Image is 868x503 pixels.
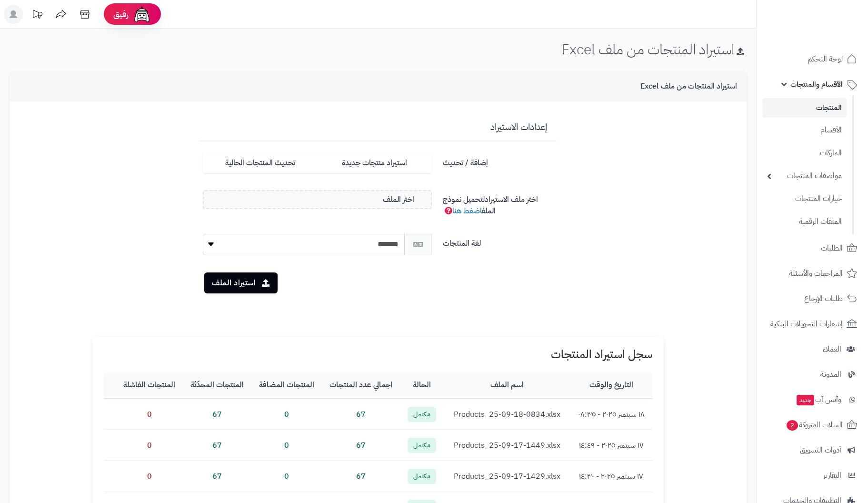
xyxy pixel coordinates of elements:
[183,399,251,430] td: 67
[762,413,862,436] a: السلات المتروكة2
[762,363,862,386] a: المدونة
[808,52,843,66] span: لوحة التحكم
[490,121,547,133] span: إعدادات الاستيراد
[762,287,862,310] a: طلبات الإرجاع
[762,262,862,285] a: المراجعات والأسئلة
[408,469,436,484] span: مكتمل
[570,399,652,430] td: ١٨ سبتمبر ٢٠٢٥ - ٠٨:٣٥
[251,461,322,492] td: 0
[762,237,862,260] a: الطلبات
[561,41,747,57] h1: استيراد المنتجات من ملف Excel
[762,98,847,118] a: المنتجات
[570,461,652,492] td: ١٧ سبتمبر ٢٠٢٥ - ١٤:٣٠
[762,338,862,361] a: العملاء
[183,461,251,492] td: 67
[408,407,436,422] span: مكتمل
[183,372,251,399] th: المنتجات المحدّثة
[789,267,843,280] span: المراجعات والأسئلة
[251,430,322,461] td: 0
[762,211,847,232] a: الملفات الرقمية
[383,194,414,205] span: اختر الملف
[821,241,843,255] span: الطلبات
[183,430,251,461] td: 67
[762,166,847,186] a: مواصفات المنتجات
[790,78,843,91] span: الأقسام والمنتجات
[762,388,862,411] a: وآتس آبجديد
[570,372,652,399] th: التاريخ والوقت
[762,439,862,462] a: أدوات التسويق
[762,48,862,70] a: لوحة التحكم
[203,153,317,173] label: تحديث المنتجات الحالية
[132,5,151,24] img: ai-face.png
[762,143,847,163] a: الماركات
[786,418,843,432] span: السلات المتروكة
[113,9,129,20] span: رفيق
[251,399,322,430] td: 0
[116,430,183,461] td: 0
[322,372,400,399] th: اجمالي عدد المنتجات
[251,372,322,399] th: المنتجات المضافة
[444,461,570,492] td: Products_25-09-17-1429.xlsx
[762,464,862,487] a: التقارير
[439,190,560,217] label: اختر ملف الاستيراد
[823,469,841,482] span: التقارير
[786,420,798,431] span: 2
[640,82,737,91] h3: استيراد المنتجات من ملف Excel
[444,430,570,461] td: Products_25-09-17-1449.xlsx
[439,234,560,249] label: لغة المنتجات
[25,5,49,26] a: تحديثات المنصة
[322,399,400,430] td: 67
[452,205,482,217] a: اضغط هنا
[770,317,843,331] span: إشعارات التحويلات البنكية
[762,312,862,335] a: إشعارات التحويلات البنكية
[116,372,183,399] th: المنتجات الفاشلة
[439,153,560,169] label: إضافة / تحديث
[322,430,400,461] td: 67
[116,399,183,430] td: 0
[762,189,847,209] a: خيارات المنتجات
[408,438,436,453] span: مكتمل
[570,430,652,461] td: ١٧ سبتمبر ٢٠٢٥ - ١٤:٤٩
[104,348,652,361] h1: سجل استيراد المنتجات
[800,443,841,457] span: أدوات التسويق
[400,372,444,399] th: الحالة
[443,194,496,217] span: لتحميل نموذج الملف
[803,8,859,28] img: logo-2.png
[797,395,814,405] span: جديد
[762,120,847,141] a: الأقسام
[317,153,431,173] label: استيراد منتجات جديدة
[820,368,841,381] span: المدونة
[804,292,843,305] span: طلبات الإرجاع
[116,461,183,492] td: 0
[204,272,278,293] button: استيراد الملف
[796,393,841,406] span: وآتس آب
[322,461,400,492] td: 67
[444,372,570,399] th: اسم الملف
[444,399,570,430] td: Products_25-09-18-0834.xlsx
[823,342,841,356] span: العملاء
